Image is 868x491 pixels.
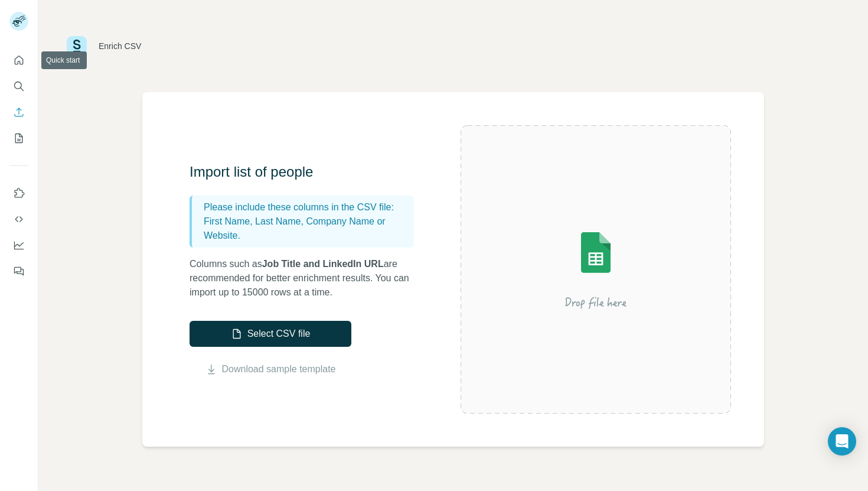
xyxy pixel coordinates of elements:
div: Enrich CSV [99,40,141,52]
button: Search [9,76,28,97]
button: Enrich CSV [9,102,28,123]
button: Use Surfe on LinkedIn [9,183,28,204]
p: Please include these columns in the CSV file: [204,200,409,214]
button: Select CSV file [190,321,351,347]
div: Open Intercom Messenger [828,427,856,456]
p: Columns such as are recommended for better enrichment results. You can import up to 15000 rows at... [190,257,426,300]
button: My lists [9,128,28,149]
img: Surfe Illustration - Drop file here or select below [490,199,702,340]
h3: Import list of people [190,162,426,181]
button: Dashboard [9,235,28,256]
button: Download sample template [190,362,351,376]
button: Quick start [9,50,28,71]
span: Job Title and LinkedIn URL [262,259,384,269]
a: Download sample template [222,362,336,376]
button: Use Surfe API [9,209,28,230]
p: First Name, Last Name, Company Name or Website. [204,214,409,243]
img: Surfe Logo [67,36,87,56]
button: Feedback [9,261,28,282]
